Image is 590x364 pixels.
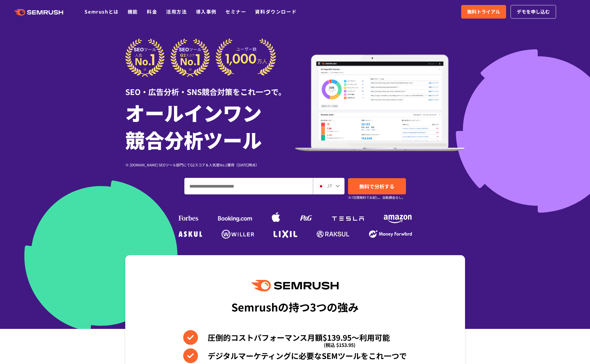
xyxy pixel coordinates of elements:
[183,348,407,363] li: デジタルマーケティングに必要なSEMツールをこれ一つで
[231,296,359,318] div: Semrushの持つ3つの強み
[467,8,500,16] span: 無料トライアル
[125,162,295,168] div: ※ [DOMAIN_NAME] SEOツール部門にてG2スコア＆人気度No.1獲得（[DATE]時点）
[84,8,118,15] a: Semrushとは
[517,8,550,16] span: デモを申し込む
[348,178,406,194] a: 無料で分析する
[147,8,157,15] a: 料金
[125,77,295,97] div: SEO・広告分析・SNS競合対策をこれ一つで。
[461,5,506,19] a: 無料トライアル
[324,337,355,352] span: (税込 $153.95)
[185,178,313,194] input: ドメイン、キーワードまたはURLを入力してください
[166,8,187,15] a: 活用方法
[359,183,394,190] span: 無料で分析する
[196,8,217,15] a: 導入事例
[511,5,556,19] a: デモを申し込む
[183,330,407,345] li: 圧倒的コストパフォーマンス月額$139.95〜利用可能
[348,195,405,200] small: ※7日間無料でお試し。自動課金なし。
[251,280,338,291] img: Semrush
[327,182,332,189] span: JP
[225,8,246,15] a: セミナー
[128,8,138,15] a: 機能
[255,8,297,15] a: 資料ダウンロード
[125,99,295,153] h1: オールインワン 競合分析ツール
